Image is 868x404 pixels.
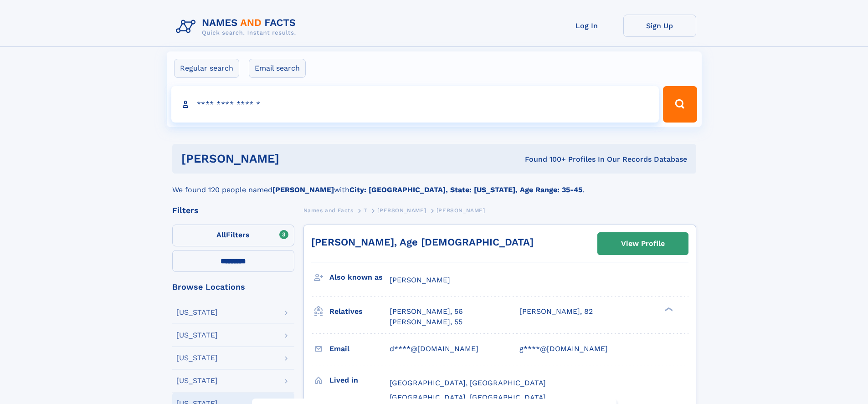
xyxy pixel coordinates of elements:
[329,270,390,285] h3: Also known as
[598,233,688,255] a: View Profile
[377,205,426,216] a: [PERSON_NAME]
[172,225,294,246] label: Filters
[437,207,485,214] span: [PERSON_NAME]
[172,15,303,39] img: Logo Names and Facts
[216,230,226,239] span: All
[272,185,334,194] b: [PERSON_NAME]
[390,393,546,402] span: [GEOGRAPHIC_DATA], [GEOGRAPHIC_DATA]
[663,307,673,312] div: ❯
[176,377,218,384] div: [US_STATE]
[181,153,402,164] h1: [PERSON_NAME]
[390,317,462,327] a: [PERSON_NAME], 55
[172,283,294,291] div: Browse Locations
[171,86,659,123] input: search input
[364,205,367,216] a: T
[377,207,426,214] span: [PERSON_NAME]
[174,59,239,78] label: Regular search
[663,86,697,123] button: Search Button
[349,185,582,194] b: City: [GEOGRAPHIC_DATA], State: [US_STATE], Age Range: 35-45
[623,15,696,37] a: Sign Up
[550,15,623,37] a: Log In
[390,307,463,317] a: [PERSON_NAME], 56
[176,354,218,362] div: [US_STATE]
[249,59,306,78] label: Email search
[329,341,390,357] h3: Email
[364,207,367,214] span: T
[402,154,687,164] div: Found 100+ Profiles In Our Records Database
[176,309,218,316] div: [US_STATE]
[621,233,665,254] div: View Profile
[172,174,696,195] div: We found 120 people named with .
[519,307,593,317] a: [PERSON_NAME], 82
[329,373,390,388] h3: Lived in
[329,304,390,319] h3: Relatives
[172,206,294,215] div: Filters
[390,276,450,284] span: [PERSON_NAME]
[303,205,354,216] a: Names and Facts
[390,378,546,387] span: [GEOGRAPHIC_DATA], [GEOGRAPHIC_DATA]
[176,332,218,339] div: [US_STATE]
[311,236,534,248] a: [PERSON_NAME], Age [DEMOGRAPHIC_DATA]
